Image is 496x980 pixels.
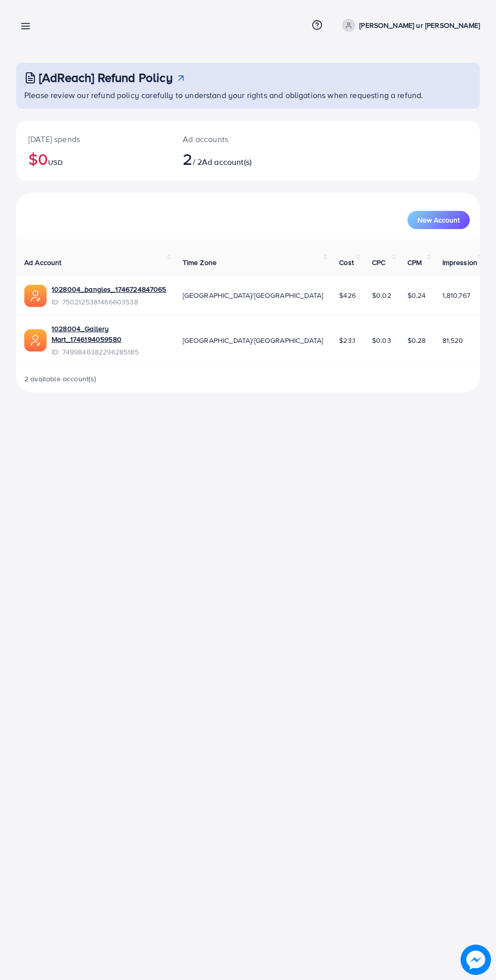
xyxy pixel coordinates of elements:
[339,335,355,345] span: $23.1
[28,149,158,168] h2: $0
[39,70,173,85] h3: [AdReach] Refund Policy
[183,290,323,300] span: [GEOGRAPHIC_DATA]/[GEOGRAPHIC_DATA]
[52,324,167,344] a: 1028004_Gallery Mart_1746194059580
[418,216,460,224] span: New Account
[24,89,474,101] p: Please review our refund policy carefully to understand your rights and obligations when requesti...
[339,257,354,268] span: Cost
[407,290,426,300] span: $0.24
[202,156,252,167] span: Ad account(s)
[28,133,158,145] p: [DATE] spends
[183,133,274,145] p: Ad accounts
[372,335,391,345] span: $0.03
[372,257,385,268] span: CPC
[183,335,323,345] span: [GEOGRAPHIC_DATA]/[GEOGRAPHIC_DATA]
[24,285,47,307] img: ic-ads-acc.e4c84228.svg
[52,297,167,307] span: ID: 7502125381466603538
[372,290,391,300] span: $0.02
[339,290,356,300] span: $426
[24,257,62,268] span: Ad Account
[24,329,47,351] img: ic-ads-acc.e4c84228.svg
[442,335,464,345] span: 81,520
[442,257,478,268] span: Impression
[52,347,167,357] span: ID: 7499846382296285185
[407,335,426,345] span: $0.28
[183,257,217,268] span: Time Zone
[407,257,422,268] span: CPM
[407,211,470,229] button: New Account
[183,149,274,168] h2: / 2
[461,945,490,974] img: image
[359,19,480,31] p: [PERSON_NAME] ur [PERSON_NAME]
[52,284,167,294] a: 1028004_bangles_1746724847065
[183,147,192,170] span: 2
[442,290,470,300] span: 1,810,767
[338,19,480,32] a: [PERSON_NAME] ur [PERSON_NAME]
[48,157,62,167] span: USD
[24,374,97,384] span: 2 available account(s)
